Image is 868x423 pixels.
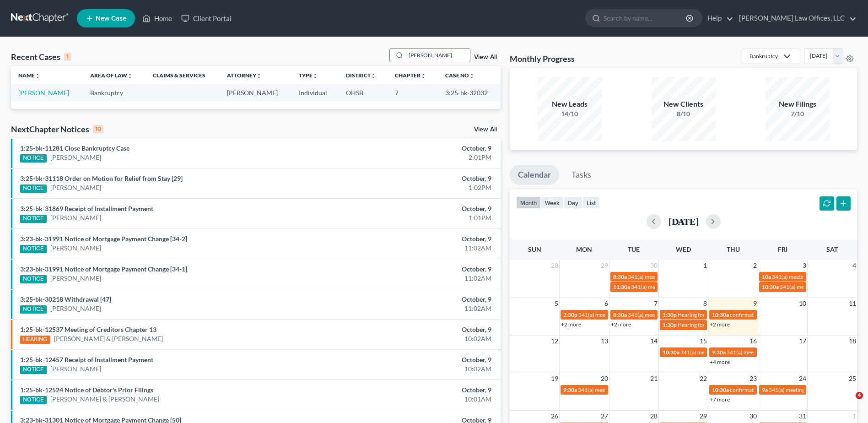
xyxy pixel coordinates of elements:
input: Search by name... [406,49,470,62]
span: 9 [752,298,758,309]
span: 4 [856,392,863,399]
th: Claims & Services [146,66,219,84]
span: 8:30a [613,311,627,318]
span: 10 [798,298,807,309]
span: 20 [600,373,609,384]
a: Nameunfold_more [18,72,40,79]
div: 2:01PM [340,153,491,162]
span: 30 [749,411,758,422]
a: [PERSON_NAME] [50,274,101,283]
td: 3:25-bk-32032 [438,84,501,101]
span: 1:30p [663,321,677,328]
a: Typeunfold_more [299,72,318,79]
span: Tue [628,245,640,253]
span: confirmation hearing for [PERSON_NAME] [730,311,833,318]
div: Recent Cases [11,51,71,62]
span: 31 [798,411,807,422]
i: unfold_more [256,73,262,79]
input: Search by name... [604,10,687,27]
span: 9:30a [563,386,577,393]
h3: Monthly Progress [510,53,575,64]
div: October, 9 [340,204,491,213]
a: Districtunfold_more [346,72,376,79]
a: 3:23-bk-31991 Notice of Mortgage Payment Change [34-2] [20,235,187,243]
span: 9a [762,386,768,393]
span: 21 [649,373,658,384]
i: unfold_more [313,73,318,79]
span: 23 [749,373,758,384]
div: New Leads [538,99,602,109]
a: [PERSON_NAME] [50,304,101,313]
button: day [564,196,582,209]
a: Client Portal [177,10,236,27]
span: Hearing for [PERSON_NAME] [678,321,749,328]
td: OHSB [339,84,388,101]
span: 1 [702,260,708,271]
a: +2 more [710,321,730,328]
div: 10:02AM [340,334,491,343]
span: 8:30a [613,273,627,280]
span: Sat [826,245,838,253]
i: unfold_more [371,73,376,79]
div: Bankruptcy [749,52,778,60]
div: 10 [93,125,103,133]
span: 3 [802,260,807,271]
a: Area of Lawunfold_more [90,72,133,79]
div: October, 9 [340,325,491,334]
span: 341(a) meeting for [PERSON_NAME] & [PERSON_NAME] [578,386,715,393]
span: 29 [600,260,609,271]
span: 4 [852,260,857,271]
div: New Filings [766,99,830,109]
span: 17 [798,336,807,347]
div: 11:02AM [340,304,491,313]
div: New Clients [652,99,716,109]
span: 341(a) meeting for [PERSON_NAME] & [PERSON_NAME] [628,273,765,280]
div: 1 [64,53,71,61]
a: [PERSON_NAME] [50,183,101,192]
span: Hearing for [PERSON_NAME] [678,311,749,318]
span: 11 [848,298,857,309]
div: October, 9 [340,174,491,183]
span: 14 [649,336,658,347]
div: October, 9 [340,144,491,153]
iframe: Intercom live chat [837,392,859,414]
div: October, 9 [340,265,491,274]
a: 1:25-bk-12524 Notice of Debtor's Prior Filings [20,386,153,394]
td: [PERSON_NAME] [220,84,291,101]
a: View All [474,54,497,60]
i: unfold_more [469,73,474,79]
a: +2 more [561,321,581,328]
div: October, 9 [340,385,491,395]
a: View All [474,126,497,133]
span: 15 [699,336,708,347]
a: 1:25-bk-12537 Meeting of Creditors Chapter 13 [20,325,156,333]
span: 10:30a [663,349,679,356]
span: 24 [798,373,807,384]
div: NOTICE [20,305,47,314]
div: October, 9 [340,295,491,304]
a: [PERSON_NAME] & [PERSON_NAME] [54,334,163,343]
i: unfold_more [35,73,40,79]
a: [PERSON_NAME] & [PERSON_NAME] [50,395,159,404]
div: 7/10 [766,109,830,119]
td: Bankruptcy [83,84,146,101]
a: Calendar [510,165,559,185]
a: [PERSON_NAME] [50,153,101,162]
button: list [582,196,600,209]
a: Help [703,10,733,27]
span: 1:30p [663,311,677,318]
span: 10a [762,273,771,280]
span: 22 [699,373,708,384]
div: NOTICE [20,396,47,404]
div: NOTICE [20,366,47,374]
div: NextChapter Notices [11,124,103,135]
a: Tasks [563,165,599,185]
div: 10:02AM [340,364,491,374]
div: NOTICE [20,215,47,223]
span: 9:30a [712,349,726,356]
i: unfold_more [421,73,426,79]
button: month [516,196,541,209]
span: 341(a) meeting for [PERSON_NAME] [727,349,815,356]
a: +2 more [611,321,631,328]
span: 2 [752,260,758,271]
